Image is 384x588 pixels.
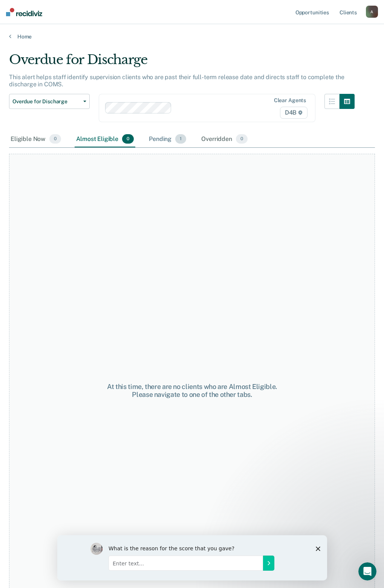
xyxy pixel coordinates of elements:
[147,131,188,148] div: Pending1
[101,383,283,399] div: At this time, there are no clients who are Almost Eligible. Please navigate to one of the other t...
[9,73,344,88] p: This alert helps staff identify supervision clients who are past their full-term release date and...
[236,134,248,144] span: 0
[200,131,249,148] div: Overridden0
[9,33,375,40] a: Home
[175,134,186,144] span: 1
[9,131,63,148] div: Eligible Now0
[9,52,355,73] div: Overdue for Discharge
[122,134,134,144] span: 0
[49,134,61,144] span: 0
[6,8,42,16] img: Recidiviz
[358,562,376,580] iframe: Intercom live chat
[9,94,90,109] button: Overdue for Discharge
[75,131,135,148] div: Almost Eligible0
[57,535,327,580] iframe: Survey by Kim from Recidiviz
[274,97,306,104] div: Clear agents
[12,98,80,105] span: Overdue for Discharge
[280,107,308,119] span: D4B
[366,6,378,18] button: A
